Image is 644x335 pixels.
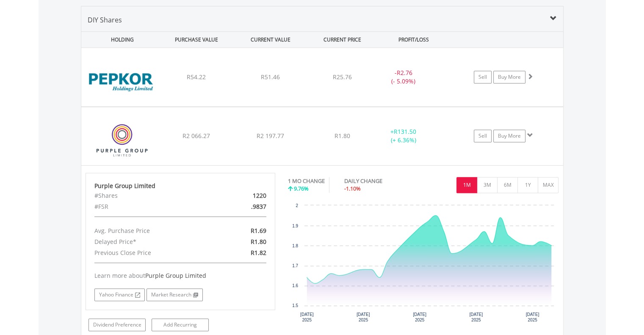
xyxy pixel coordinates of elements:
img: EQU.ZA.PPE.png [86,118,158,163]
text: [DATE] 2025 [300,312,314,322]
span: DIY Shares [88,15,122,25]
div: + (+ 6.36%) [372,127,436,144]
div: Previous Close Price [88,247,211,258]
a: Dividend Preference [88,318,146,331]
button: 1Y [517,177,538,193]
text: [DATE] 2025 [526,312,539,322]
span: R2.76 [397,69,412,77]
svg: Interactive chart [288,201,558,328]
a: Yahoo Finance [94,288,145,301]
span: R1.80 [251,238,266,246]
div: .9837 [211,201,272,212]
span: R51.46 [261,73,280,81]
div: 1 MO CHANGE [288,177,325,185]
div: DAILY CHANGE [344,177,412,185]
span: R131.50 [394,127,416,136]
div: #FSR [88,201,211,212]
span: R1.82 [251,249,266,257]
span: R1.80 [334,132,350,140]
div: #Shares [88,190,211,201]
text: [DATE] 2025 [469,312,483,322]
a: Sell [474,130,492,142]
a: Sell [474,71,492,83]
text: 1.8 [292,244,298,248]
div: Learn more about [94,271,266,280]
text: 2 [296,203,298,208]
span: R25.76 [333,73,352,81]
span: R54.22 [187,73,206,81]
span: R1.69 [251,227,266,235]
div: Purple Group Limited [94,182,266,190]
span: -1.10% [344,185,361,192]
text: 1.7 [292,263,298,268]
div: Chart. Highcharts interactive chart. [288,201,559,328]
text: 1.5 [292,303,298,308]
span: 9.76% [294,185,309,192]
div: CURRENT VALUE [235,32,307,47]
text: 1.9 [292,224,298,228]
div: PROFIT/LOSS [378,32,450,47]
button: 1M [456,177,477,193]
div: CURRENT PRICE [308,32,376,47]
a: Buy More [493,130,525,142]
button: 3M [477,177,498,193]
div: 1220 [211,190,272,201]
div: Avg. Purchase Price [88,225,211,236]
div: PURCHASE VALUE [160,32,233,47]
button: MAX [538,177,558,193]
div: Delayed Price* [88,236,211,247]
a: Market Research [146,288,203,301]
div: HOLDING [82,32,159,47]
span: R2 197.77 [257,132,284,140]
img: EQU.ZA.PPH.png [86,58,158,104]
button: 6M [497,177,518,193]
text: [DATE] 2025 [413,312,426,322]
span: R2 066.27 [182,132,210,140]
a: Add Recurring [152,318,209,331]
text: 1.6 [292,283,298,288]
span: Purple Group Limited [145,271,206,280]
div: - (- 5.09%) [372,69,436,86]
text: [DATE] 2025 [357,312,370,322]
a: Buy More [493,71,525,83]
